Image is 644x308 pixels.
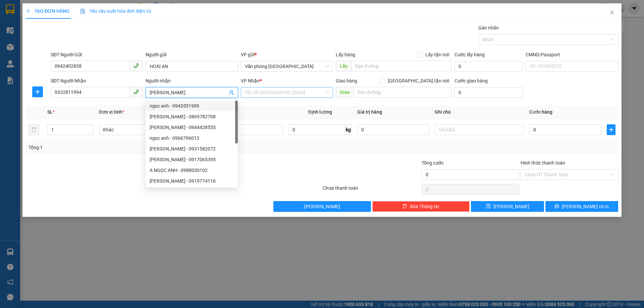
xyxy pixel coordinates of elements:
span: phone [133,89,139,95]
span: Lấy hàng [336,52,355,57]
div: [PERSON_NAME] - 0931582072 [150,145,234,152]
div: NGỌC ANH - 0931582072 [146,143,238,154]
span: user-add [229,90,234,95]
div: NGỌC ANH - 0917065395 [146,154,238,165]
span: Đơn vị tính [99,109,124,115]
div: Chưa thanh toán [322,184,421,196]
img: icon [80,9,86,14]
span: Xóa Thông tin [410,203,439,210]
span: phone [133,63,139,68]
input: VD: Bàn, Ghế [194,124,283,135]
div: A NGỌC ANH - 0988030102 [146,165,238,176]
img: logo.jpg [8,8,42,42]
label: Cước giao hàng [454,78,488,83]
button: plus [32,86,43,97]
li: 01A03 [GEOGRAPHIC_DATA], [GEOGRAPHIC_DATA] ( bên cạnh cây xăng bến xe phía Bắc cũ) [37,16,152,42]
span: save [486,204,491,209]
span: [PERSON_NAME] [493,203,529,210]
span: Giao hàng [336,78,357,83]
b: 36 Limousine [70,8,119,16]
input: Dọc đường [351,61,452,71]
div: [PERSON_NAME] - 0917065395 [150,156,234,163]
span: Văn phòng Thanh Hóa [245,61,329,71]
span: kg [345,124,352,135]
span: Khác [103,125,184,135]
button: deleteXóa Thông tin [372,201,470,212]
button: [PERSON_NAME] [273,201,371,212]
span: Lấy [336,61,351,71]
span: close [609,10,615,15]
button: plus [607,124,615,135]
button: Close [603,3,622,22]
label: Hình thức thanh toán [521,160,565,166]
input: Cước giao hàng [454,87,523,98]
div: ngọc anh - 0919774116 [146,176,238,186]
div: [PERSON_NAME] - 0919774116 [150,177,234,185]
div: Người gửi [146,51,238,58]
th: Ghi chú [432,106,527,119]
span: Giao [336,87,354,98]
input: Cước lấy hàng [454,61,523,72]
div: NGỌC ANH - 0869782708 [146,111,238,122]
span: Tổng cước [422,160,444,166]
div: ngọc anh - 0943551999 [146,101,238,111]
div: ngọc anh - 0966796013 [146,133,238,143]
button: delete [29,124,39,135]
div: SĐT Người Gửi [51,51,143,58]
span: plus [33,89,43,95]
div: Người nhận [146,77,238,84]
div: [PERSON_NAME] - 0869782708 [150,113,234,120]
button: printer[PERSON_NAME] và In [545,201,618,212]
span: Lấy tận nơi [423,51,452,58]
span: [GEOGRAPHIC_DATA] tận nơi [385,77,452,84]
div: SĐT Người Nhận [51,77,143,84]
span: SL [47,109,53,115]
span: Yêu cầu xuất hóa đơn điện tử [80,8,151,14]
span: plus [607,127,615,132]
span: Giá trị hàng [357,109,382,115]
div: ngọc anh - 0943551999 [150,102,234,110]
span: printer [554,204,559,209]
div: Tổng: 1 [29,144,249,151]
li: Hotline: 1900888999 [37,42,152,50]
span: plus [26,9,31,13]
input: Ghi Chú [435,124,524,135]
span: [PERSON_NAME] [304,203,340,210]
div: [PERSON_NAME] - 0944428555 [150,124,234,131]
span: Định lượng [308,109,332,115]
div: ngọc anh - 0966796013 [150,134,234,142]
div: NGỌC ANH - 0944428555 [146,122,238,133]
div: A NGỌC ANH - 0988030102 [150,167,234,174]
div: VP gửi [241,51,333,58]
div: CMND/Passport [526,51,618,58]
span: Cước hàng [529,109,552,115]
span: delete [402,204,407,209]
input: 0 [357,124,429,135]
span: [PERSON_NAME] và In [562,203,609,210]
label: Gán nhãn [478,25,499,30]
span: VP Nhận [241,78,260,83]
button: save[PERSON_NAME] [471,201,544,212]
label: Cước lấy hàng [454,52,485,57]
input: Dọc đường [354,87,452,98]
span: TẠO ĐƠN HÀNG [26,8,69,14]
